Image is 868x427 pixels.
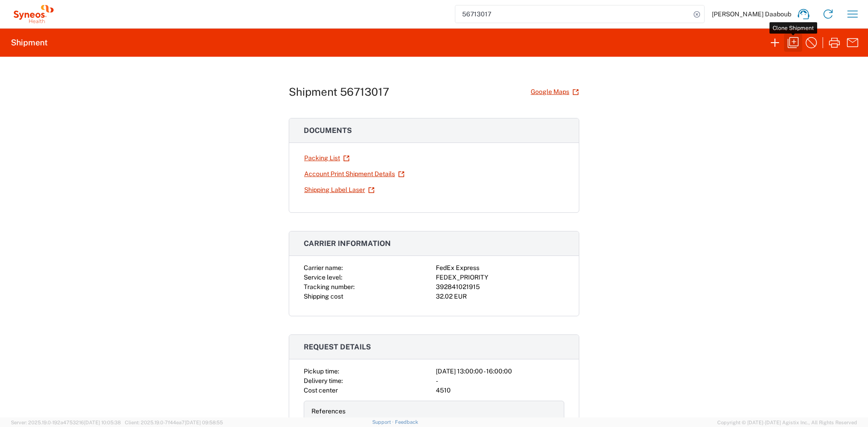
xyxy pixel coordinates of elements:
[289,85,389,98] h1: Shipment 56713017
[304,166,405,182] a: Account Print Shipment Details
[717,418,857,427] span: Copyright © [DATE]-[DATE] Agistix Inc., All Rights Reserved
[436,282,564,292] div: 392841021915
[304,274,342,281] span: Service level:
[11,37,48,48] h2: Shipment
[185,420,223,425] span: [DATE] 09:58:55
[436,376,564,386] div: -
[304,126,352,135] span: Documents
[304,387,338,394] span: Cost center
[436,386,564,395] div: 4510
[304,239,391,248] span: Carrier information
[304,283,355,290] span: Tracking number:
[436,367,564,376] div: [DATE] 13:00:00 - 16:00:00
[436,416,557,426] div: 4510 DEPARTMENTAL EXPENSE
[311,416,432,426] div: Project
[395,419,418,425] a: Feedback
[304,182,375,198] a: Shipping Label Laser
[530,84,579,100] a: Google Maps
[304,343,371,351] span: Request details
[304,377,343,384] span: Delivery time:
[84,420,121,425] span: [DATE] 10:05:38
[436,292,564,301] div: 32.02 EUR
[436,273,564,282] div: FEDEX_PRIORITY
[455,5,690,23] input: Shipment, tracking or reference number
[372,419,395,425] a: Support
[125,420,223,425] span: Client: 2025.19.0-7f44ea7
[436,263,564,273] div: FedEx Express
[712,10,791,18] span: [PERSON_NAME] Daaboub
[304,150,350,166] a: Packing List
[304,293,343,300] span: Shipping cost
[11,420,121,425] span: Server: 2025.19.0-192a4753216
[304,264,343,271] span: Carrier name:
[311,407,345,415] span: References
[304,368,339,375] span: Pickup time:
